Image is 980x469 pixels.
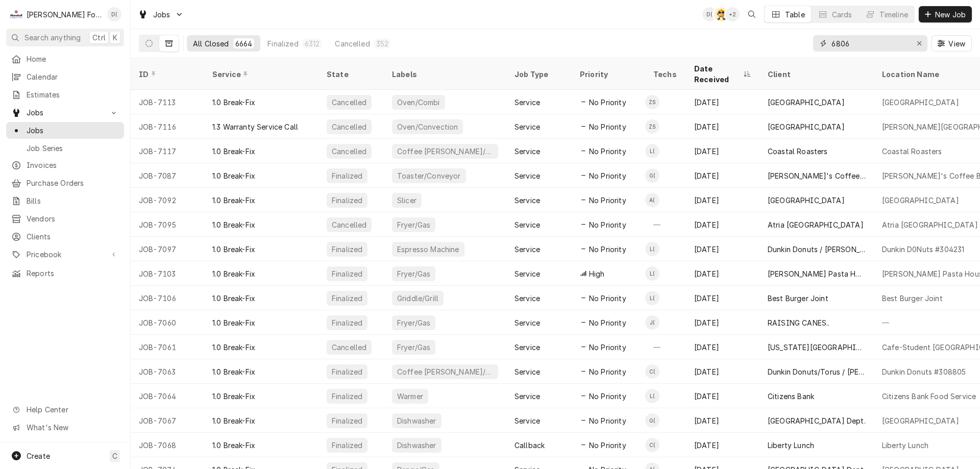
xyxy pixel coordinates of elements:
[331,293,363,304] div: Finalized
[131,310,204,335] div: JOB-7060
[768,268,866,279] div: [PERSON_NAME] Pasta House
[686,114,759,139] div: [DATE]
[882,440,928,451] div: Liberty Lunch
[580,69,635,80] div: Priority
[645,242,659,256] div: L(
[589,219,626,230] span: No Priority
[6,419,124,436] a: Go to What's New
[589,366,626,377] span: No Priority
[331,440,363,451] div: Finalized
[832,9,852,20] div: Cards
[686,408,759,433] div: [DATE]
[932,35,972,52] button: View
[714,7,728,21] div: AT
[514,366,540,377] div: Service
[686,139,759,163] div: [DATE]
[396,244,460,255] div: Espresso Machine
[768,244,866,255] div: Dunkin Donuts / [PERSON_NAME]
[686,212,759,237] div: [DATE]
[131,359,204,384] div: JOB-7063
[686,433,759,457] div: [DATE]
[331,268,363,279] div: Finalized
[131,261,204,286] div: JOB-7103
[6,265,124,282] a: Reports
[919,6,972,22] button: New Job
[768,219,864,230] div: Atria [GEOGRAPHIC_DATA]
[645,291,659,305] div: Luis (54)'s Avatar
[514,195,540,206] div: Service
[882,219,978,230] div: Atria [GEOGRAPHIC_DATA]
[212,195,255,206] div: 1.0 Break-Fix
[768,415,866,426] div: [GEOGRAPHIC_DATA] Dept.
[212,415,255,426] div: 1.0 Break-Fix
[327,69,376,80] div: State
[514,440,545,451] div: Callback
[714,7,728,21] div: Adam Testa's Avatar
[27,249,104,260] span: Pricebook
[686,335,759,359] div: [DATE]
[645,364,659,379] div: C(
[331,219,367,230] div: Cancelled
[645,266,659,281] div: Luis (54)'s Avatar
[396,268,431,279] div: Fryer/Gas
[645,144,659,158] div: L(
[645,242,659,256] div: Luis (54)'s Avatar
[131,114,204,139] div: JOB-7116
[212,244,255,255] div: 1.0 Break-Fix
[131,384,204,408] div: JOB-7064
[27,54,119,64] span: Home
[653,69,678,80] div: Techs
[6,29,124,46] button: Search anythingCtrlK
[9,7,23,21] div: M
[212,391,255,402] div: 1.0 Break-Fix
[27,452,50,460] span: Create
[768,342,866,353] div: [US_STATE][GEOGRAPHIC_DATA]
[589,391,626,402] span: No Priority
[6,140,124,157] a: Job Series
[645,315,659,330] div: James Lunney (128)'s Avatar
[131,90,204,114] div: JOB-7113
[514,391,540,402] div: Service
[686,286,759,310] div: [DATE]
[6,175,124,191] a: Purchase Orders
[27,195,119,206] span: Bills
[6,68,124,85] a: Calendar
[396,219,431,230] div: Fryer/Gas
[134,6,188,23] a: Go to Jobs
[645,266,659,281] div: L(
[514,219,540,230] div: Service
[589,317,626,328] span: No Priority
[27,404,118,415] span: Help Center
[212,366,255,377] div: 1.0 Break-Fix
[686,261,759,286] div: [DATE]
[335,38,370,49] div: Cancelled
[27,125,119,136] span: Jobs
[882,415,959,426] div: [GEOGRAPHIC_DATA]
[694,63,741,85] div: Date Received
[331,121,367,132] div: Cancelled
[27,9,102,20] div: [PERSON_NAME] Food Equipment Service
[645,389,659,403] div: Luis (54)'s Avatar
[6,86,124,103] a: Estimates
[6,104,124,121] a: Go to Jobs
[6,401,124,418] a: Go to Help Center
[686,237,759,261] div: [DATE]
[514,268,540,279] div: Service
[27,422,118,433] span: What's New
[768,366,866,377] div: Dunkin Donuts/Torus / [PERSON_NAME] Group
[702,7,717,21] div: D(
[396,170,462,181] div: Toaster/Conveyor
[331,244,363,255] div: Finalized
[768,317,829,328] div: RAISING CANES..
[112,451,117,461] span: C
[212,97,255,108] div: 1.0 Break-Fix
[131,433,204,457] div: JOB-7068
[589,293,626,304] span: No Priority
[6,246,124,263] a: Go to Pricebook
[645,364,659,379] div: Chris Branca (99)'s Avatar
[768,69,864,80] div: Client
[27,160,119,170] span: Invoices
[212,342,255,353] div: 1.0 Break-Fix
[645,389,659,403] div: L(
[331,366,363,377] div: Finalized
